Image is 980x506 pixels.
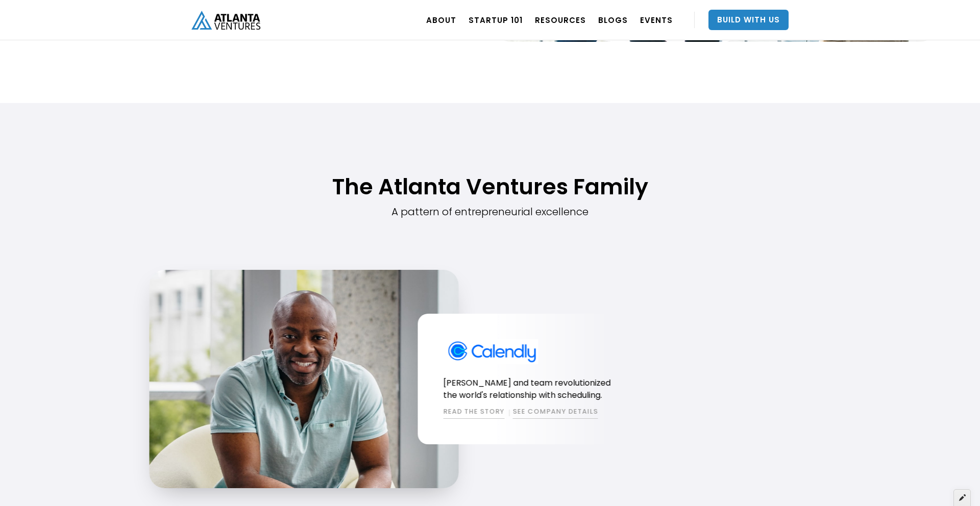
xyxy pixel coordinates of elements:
[191,174,789,199] h1: The Atlanta Ventures Family
[508,407,509,419] div: |
[149,270,458,488] img: Tope Awotona, CEO of Calendly
[512,407,598,419] a: SEE COMPANY DETAILS
[708,10,789,30] a: Build With Us
[443,407,504,419] a: READ THE STORY
[426,6,456,34] a: ABOUT
[191,205,789,219] div: A pattern of entrepreneurial excellence
[469,6,523,34] a: Startup 101
[598,6,628,34] a: BLOGS
[535,6,586,34] a: RESOURCES
[443,377,623,401] p: [PERSON_NAME] and team revolutionized the world's relationship with scheduling.
[640,6,673,34] a: EVENTS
